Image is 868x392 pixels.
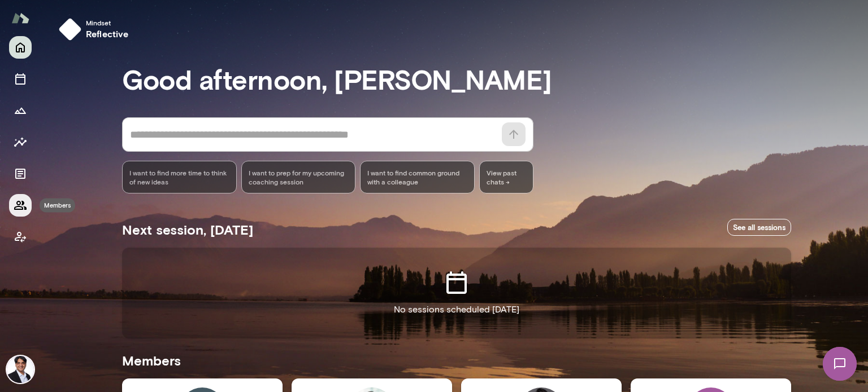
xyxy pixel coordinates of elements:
[54,14,138,45] button: Mindsetreflective
[11,7,29,29] img: Mento
[7,356,34,383] img: Raj Manghani
[59,18,81,41] img: mindset
[9,162,32,185] button: Documents
[9,131,32,153] button: Insights
[9,68,32,90] button: Sessions
[367,168,467,186] span: I want to find common ground with a colleague
[249,168,349,186] span: I want to prep for my upcoming coaching session
[394,303,519,316] p: No sessions scheduled [DATE]
[122,221,253,239] h5: Next session, [DATE]
[129,168,229,186] span: I want to find more time to think of new ideas
[360,161,475,193] div: I want to find common ground with a colleague
[40,199,75,213] div: Members
[9,194,32,217] button: Members
[9,99,32,122] button: Growth Plan
[86,27,129,41] h6: reflective
[122,161,237,193] div: I want to find more time to think of new ideas
[727,219,791,236] a: See all sessions
[122,63,791,95] h3: Good afternoon, [PERSON_NAME]
[122,351,791,369] h5: Members
[241,161,356,193] div: I want to prep for my upcoming coaching session
[9,226,32,248] button: Client app
[479,161,533,193] span: View past chats ->
[86,18,129,27] span: Mindset
[9,36,32,59] button: Home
